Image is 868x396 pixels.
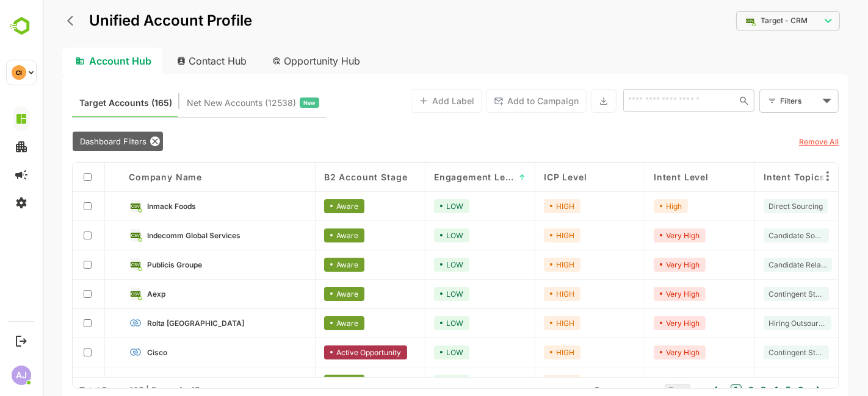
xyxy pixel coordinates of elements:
div: Aware [281,316,322,330]
span: Direct Sourcing [726,202,780,211]
span: Candidate Relationship Management [726,260,784,269]
div: Aware [281,228,322,242]
div: CI [12,65,26,80]
span: Rolta India [104,319,201,328]
button: Add Label [368,89,439,113]
span: Candidate Sourcing [726,231,781,240]
span: ↑ [476,172,483,182]
div: HIGH [501,375,538,389]
div: High [611,199,645,213]
span: Dashboard Filters [30,136,111,146]
div: HIGH [501,287,538,301]
span: Aexp [104,289,123,299]
div: AJ [12,366,31,385]
div: Aware [281,287,322,301]
span: Known accounts you’ve identified to target - imported from CRM, Offline upload, or promoted from ... [37,95,129,111]
span: Rows per page: [552,385,616,395]
span: B2 Account Stage [281,172,364,182]
span: ICP Level [501,172,544,182]
span: Contingent Staffing [726,289,781,299]
div: Aware [281,199,322,213]
div: LOW [391,316,427,330]
button: 1 [688,384,699,395]
div: Very High [611,287,663,301]
div: + 5 [794,199,813,213]
div: Filters [736,88,796,113]
div: Very High [611,258,663,272]
div: Contact Hub [125,48,215,74]
div: Target - CRM [693,9,797,33]
img: BambooboxLogoMark.f1c84d78b4c51b1a7b5f700c9845e183.svg [6,15,37,38]
span: Cisco [104,348,125,357]
div: Opportunity Hub [220,48,328,74]
div: + 4 [794,316,813,330]
div: + 18 [791,287,813,301]
div: Target - CRM [702,15,778,26]
div: HIGH [501,258,538,272]
div: LOW [391,375,427,389]
button: Logout [13,333,29,349]
div: Very High [611,228,663,242]
div: HIGH [501,228,538,242]
span: Company Name [86,172,159,182]
div: LOW [391,228,427,242]
div: Total Rows: 165 | Rows: 1 - 15 [37,385,157,395]
div: + 12 [791,228,813,242]
span: Contingent Staffing [726,348,781,357]
div: LOW [391,345,427,359]
p: Unified Account Profile [46,13,209,28]
span: Hiring Outsourcing [726,319,784,328]
div: Dashboard Filters [30,132,120,151]
div: Aware [281,258,322,272]
div: LOW [391,258,427,272]
div: LOW [391,199,427,213]
div: Very High [611,316,663,330]
u: Remove All [756,137,796,146]
div: HIGH [501,345,538,359]
div: Filters [737,94,776,107]
button: back [21,12,40,30]
div: Account Hub [20,48,120,74]
div: LOW [391,287,427,301]
div: + 3 [794,258,813,272]
button: Export the selected data as CSV [548,89,574,113]
span: Target - CRM [718,16,765,25]
span: Engagement Level [391,172,472,182]
div: Aware [281,375,322,389]
span: Net New Accounts ( 12538 ) [144,95,253,111]
span: New [261,95,273,111]
div: Very High [611,345,663,359]
div: Newly surfaced ICP-fit accounts from Intent, Website, LinkedIn, and other engagement signals. [144,95,277,111]
div: + 12 [791,345,813,359]
span: Inmack Foods [104,202,153,211]
span: Intent Level [611,172,666,182]
div: HIGH [501,316,538,330]
span: Intent Topics [721,172,783,182]
div: Active Opportunity [281,345,364,359]
div: HIGH [501,199,538,213]
span: Indecomm Global Services [104,231,198,240]
button: Add to Campaign [443,89,544,113]
span: Publicis Groupe [104,260,159,269]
